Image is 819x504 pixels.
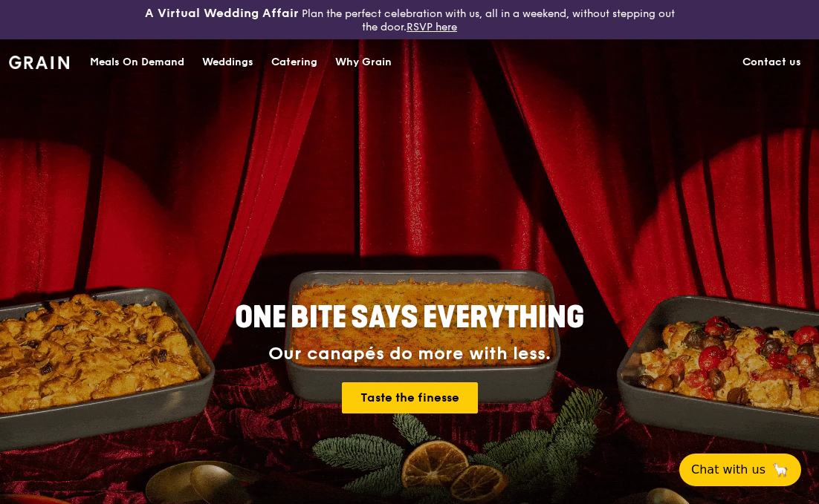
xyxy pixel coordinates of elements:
[271,40,317,85] div: Catering
[691,461,765,479] span: Chat with us
[9,56,69,69] img: Grain
[342,382,478,413] a: Taste the finesse
[771,461,789,479] span: 🦙
[137,6,683,33] div: Plan the perfect celebration with us, all in a weekend, without stepping out the door.
[262,40,326,85] a: Catering
[9,39,69,83] a: GrainGrain
[202,40,253,85] div: Weddings
[235,300,584,336] span: ONE BITE SAYS EVERYTHING
[734,40,810,85] a: Contact us
[142,344,677,364] div: Our canapés do more with less.
[335,40,392,85] div: Why Grain
[407,21,457,33] a: RSVP here
[90,40,184,85] div: Meals On Demand
[145,6,299,21] h3: A Virtual Wedding Affair
[326,40,401,85] a: Why Grain
[679,454,801,486] button: Chat with us🦙
[193,40,262,85] a: Weddings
